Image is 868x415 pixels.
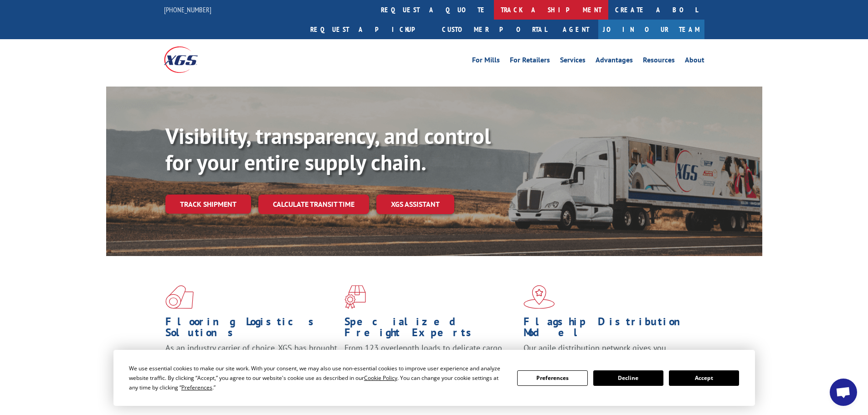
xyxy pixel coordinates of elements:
[164,5,211,14] a: [PHONE_NUMBER]
[165,122,491,176] b: Visibility, transparency, and control for your entire supply chain.
[303,20,435,39] a: Request a pickup
[258,195,369,214] a: Calculate transit time
[344,343,517,383] p: From 123 overlength loads to delicate cargo, our experienced staff knows the best way to move you...
[472,56,500,67] a: For Mills
[517,370,587,386] button: Preferences
[165,285,194,309] img: xgs-icon-total-supply-chain-intelligence-red
[181,384,212,391] span: Preferences
[344,316,517,343] h1: Specialized Freight Experts
[524,285,555,309] img: xgs-icon-flagship-distribution-model-red
[129,364,506,392] div: We use essential cookies to make our site work. With your consent, we may also use non-essential ...
[435,20,554,39] a: Customer Portal
[830,379,857,406] div: Open chat
[165,343,337,375] span: As an industry carrier of choice, XGS has brought innovation and dedication to flooring logistics...
[685,56,704,67] a: About
[165,316,338,343] h1: Flooring Logistics Solutions
[596,56,633,67] a: Advantages
[560,56,586,67] a: Services
[554,20,598,39] a: Agent
[643,56,675,67] a: Resources
[524,316,696,343] h1: Flagship Distribution Model
[669,370,739,386] button: Accept
[524,343,691,364] span: Our agile distribution network gives you nationwide inventory management on demand.
[510,56,550,67] a: For Retailers
[344,285,366,309] img: xgs-icon-focused-on-flooring-red
[364,374,397,382] span: Cookie Policy
[113,350,755,406] div: Cookie Consent Prompt
[593,370,663,386] button: Decline
[165,195,251,214] a: Track shipment
[598,20,704,39] a: Join Our Team
[376,195,454,214] a: XGS ASSISTANT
